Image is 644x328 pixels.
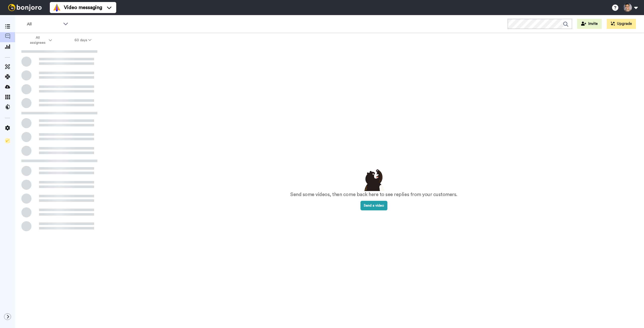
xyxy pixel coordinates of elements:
[577,19,602,29] button: Invite
[6,4,44,11] img: bj-logo-header-white.svg
[27,21,61,27] span: All
[5,138,10,143] img: Checklist.svg
[63,36,103,45] button: 60 days
[27,35,48,45] span: All assignees
[607,19,636,29] button: Upgrade
[361,168,386,191] img: results-emptystates.png
[64,4,102,11] span: Video messaging
[16,33,63,47] button: All assignees
[53,4,61,12] img: vm-color.svg
[360,201,387,210] button: Send a video
[360,204,387,207] a: Send a video
[290,191,457,198] p: Send some videos, then come back here to see replies from your customers.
